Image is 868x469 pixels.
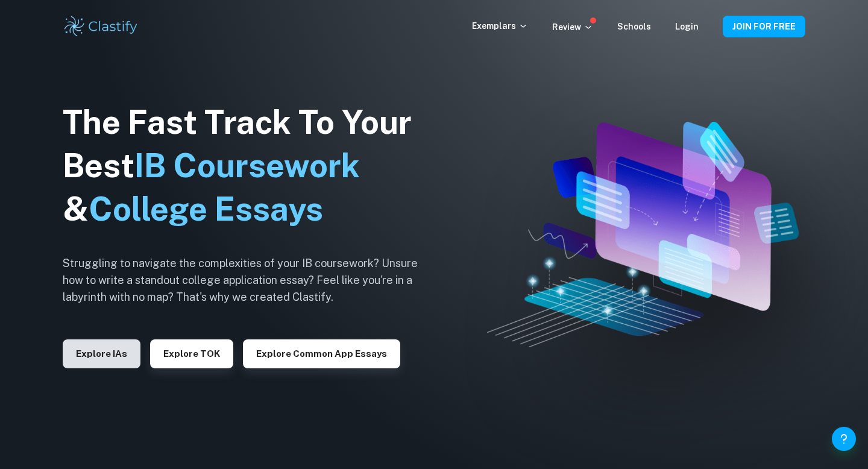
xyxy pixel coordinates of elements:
[243,347,400,359] a: Explore Common App essays
[63,347,140,359] a: Explore IAs
[487,122,799,347] img: Clastify hero
[63,339,140,368] button: Explore IAs
[472,19,528,33] p: Exemplars
[617,22,651,31] a: Schools
[150,347,233,359] a: Explore TOK
[723,16,805,37] button: JOIN FOR FREE
[63,255,436,306] h6: Struggling to navigate the complexities of your IB coursework? Unsure how to write a standout col...
[552,20,593,34] p: Review
[63,101,436,231] h1: The Fast Track To Your Best &
[675,22,699,31] a: Login
[134,146,360,184] span: IB Coursework
[89,190,323,228] span: College Essays
[150,339,233,368] button: Explore TOK
[243,339,400,368] button: Explore Common App essays
[832,427,856,451] button: Help and Feedback
[63,14,139,39] img: Clastify logo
